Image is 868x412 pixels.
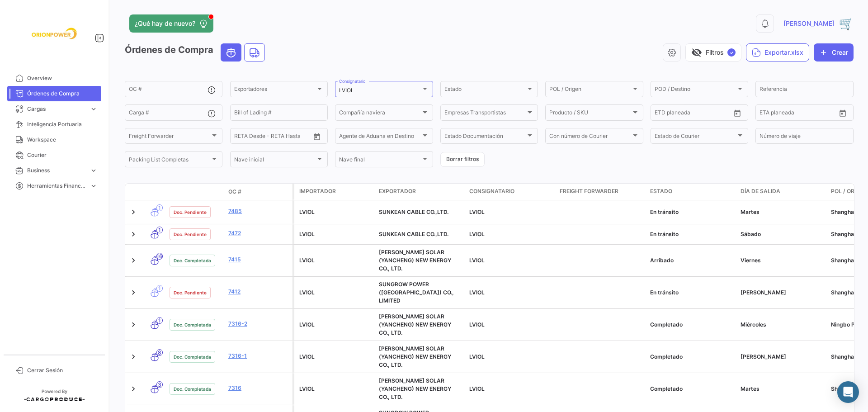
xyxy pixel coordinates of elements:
span: Día de Salida [741,187,780,195]
span: Con número de Courier [549,134,631,141]
button: Crear [814,43,854,62]
span: Empresas Transportistas [444,111,526,117]
a: Expand/Collapse Row [129,208,138,217]
span: LVIOL [469,289,485,296]
div: En tránsito [650,208,733,216]
span: TRINA SOLAR (YANCHENG) NEW ENERGY CO., LTD. [379,249,451,272]
input: Desde [655,111,671,117]
button: Borrar filtros [440,152,485,167]
span: SUNGROW POWER (HONG KONG) CO., LIMITED [379,281,454,304]
span: Nave inicial [234,157,316,164]
button: Land [245,44,264,61]
span: 1 [156,227,163,233]
span: LVIOL [299,257,315,264]
span: SUNKEAN CABLE CO.,LTD. [379,208,448,215]
span: expand_more [90,182,98,190]
span: Courier [27,151,98,159]
span: OC # [228,188,241,196]
a: 7472 [228,229,289,237]
span: 1 [156,204,163,211]
span: Doc. Completada [174,385,211,393]
span: Freight Forwarder [129,134,210,141]
a: Expand/Collapse Row [129,256,138,265]
span: Doc. Completada [174,321,211,328]
span: TRINA SOLAR (YANCHENG) NEW ENERGY CO., LTD. [379,313,451,336]
span: Doc. Completada [174,257,211,264]
a: 7412 [228,288,289,296]
img: 32(1).png [839,16,854,31]
span: Herramientas Financieras [27,182,86,190]
span: Estado [444,87,526,94]
span: Doc. Pendiente [174,289,207,296]
span: Overview [27,74,98,82]
span: 8 [156,349,163,356]
datatable-header-cell: Estado Doc. [166,188,225,195]
input: Hasta [677,111,713,117]
datatable-header-cell: OC # [225,184,292,199]
span: LVIOL [299,385,315,392]
div: Miércoles [741,321,824,329]
img: f26a05d0-2fea-4301-a0f6-b8409df5d1eb.jpeg [32,11,77,56]
span: Nave final [339,157,420,164]
button: visibility_offFiltros✓ [685,43,741,62]
span: ✓ [727,48,736,57]
span: ¿Qué hay de nuevo? [135,19,195,28]
span: POL / Origen [549,87,631,94]
input: Desde [759,111,776,117]
input: Hasta [257,134,293,141]
span: 1 [156,317,163,324]
span: Workspace [27,136,98,144]
span: Packing List Completas [129,157,210,164]
a: Expand/Collapse Row [129,230,138,239]
span: visibility_off [691,47,702,58]
span: LVIOL [469,385,485,392]
span: POD / Destino [655,87,736,94]
div: En tránsito [650,289,733,297]
div: [PERSON_NAME] [741,289,824,297]
a: 7485 [228,207,289,215]
button: Open calendar [310,130,324,143]
span: LVIOL [469,231,485,237]
span: Inteligencia Portuaria [27,120,98,128]
span: LVIOL [299,321,315,328]
button: Open calendar [731,106,744,120]
span: Compañía naviera [339,111,420,117]
span: 1 [156,285,163,292]
button: Open calendar [836,106,849,120]
span: expand_more [90,166,98,175]
span: Doc. Completada [174,353,211,360]
input: Hasta [782,111,818,117]
datatable-header-cell: Día de Salida [737,184,827,200]
mat-select-trigger: LVIOL [339,87,354,94]
span: 16 [156,253,163,260]
span: Estado Documentación [444,134,526,141]
input: Desde [234,134,250,141]
span: Producto / SKU [549,111,631,117]
button: Ocean [221,44,241,61]
span: Estado de Courier [655,134,736,141]
a: 7316-2 [228,320,289,328]
span: SUNKEAN CABLE CO.,LTD. [379,231,448,237]
span: Cerrar Sesión [27,366,98,374]
span: Agente de Aduana en Destino [339,134,420,141]
div: Completado [650,385,733,393]
span: POL / Origen [831,187,867,195]
a: 7316 [228,384,289,392]
span: [PERSON_NAME] [783,19,835,28]
div: Abrir Intercom Messenger [837,381,859,403]
a: Inteligencia Portuaria [7,117,101,132]
a: Overview [7,71,101,86]
span: Estado [650,187,672,195]
span: LVIOL [469,353,485,360]
a: Workspace [7,132,101,147]
span: LVIOL [299,231,315,237]
div: Completado [650,353,733,361]
span: LVIOL [469,208,485,215]
span: LVIOL [299,208,315,215]
span: TRINA SOLAR (YANCHENG) NEW ENERGY CO., LTD. [379,345,451,368]
a: Órdenes de Compra [7,86,101,101]
span: TRINA SOLAR (YANCHENG) NEW ENERGY CO., LTD. [379,377,451,400]
div: [PERSON_NAME] [741,353,824,361]
datatable-header-cell: Freight Forwarder [556,184,646,200]
a: Expand/Collapse Row [129,288,138,297]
